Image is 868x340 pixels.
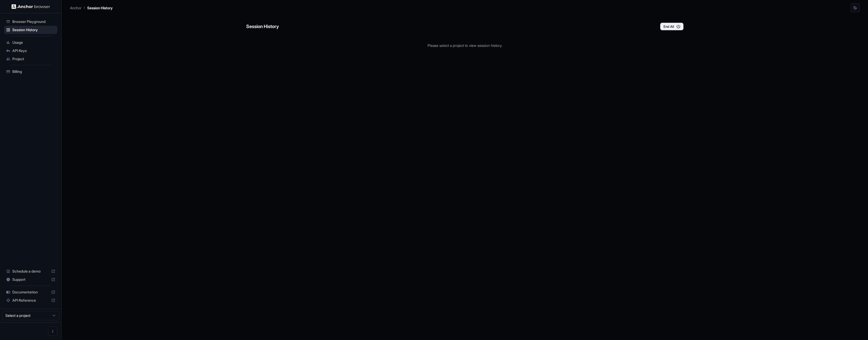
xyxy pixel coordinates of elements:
[660,23,684,30] button: End All
[4,55,57,63] div: Project
[246,43,684,48] p: Please select a project to view session history.
[4,275,57,284] div: Support
[12,298,49,303] span: API Reference
[4,47,57,55] div: API Keys
[4,26,57,34] div: Session History
[12,48,55,53] span: API Keys
[70,5,82,11] p: Anchor
[4,67,57,76] div: Billing
[246,23,279,30] h6: Session History
[12,27,55,32] span: Session History
[4,288,57,296] div: Documentation
[4,267,57,275] div: Schedule a demo
[12,4,50,9] img: Anchor Logo
[70,5,113,11] nav: breadcrumb
[4,296,57,304] div: API Reference
[87,5,113,11] p: Session History
[12,290,49,295] span: Documentation
[4,18,57,26] div: Browser Playground
[12,19,55,24] span: Browser Playground
[12,40,55,45] span: Usage
[12,269,49,274] span: Schedule a demo
[12,69,55,74] span: Billing
[48,327,57,336] button: Open menu
[4,38,57,47] div: Usage
[12,56,55,62] span: Project
[12,277,49,282] span: Support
